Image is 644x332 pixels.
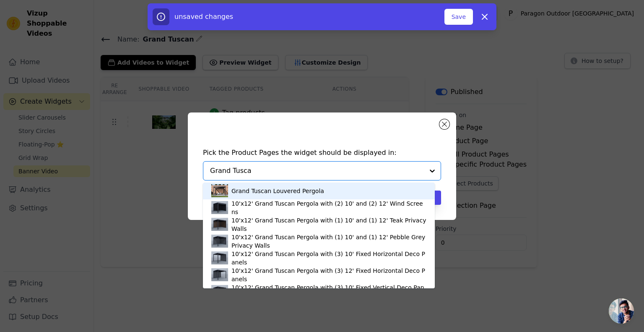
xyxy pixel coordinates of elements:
[211,183,228,199] img: product thumbnail
[211,267,228,283] img: product thumbnail
[231,250,426,267] div: 10'x12' Grand Tuscan Pergola with (3) 10' Fixed Horizontal Deco Panels
[211,250,228,267] img: product thumbnail
[439,119,449,129] button: Close modal
[211,233,228,250] img: product thumbnail
[231,283,426,300] div: 10'x12' Grand Tuscan Pergola with (3) 10' Fixed Vertical Deco Panels
[609,298,634,324] div: Open chat
[231,199,426,216] div: 10'x12' Grand Tuscan Pergola with (2) 10' and (2) 12' Wind Screens
[444,9,473,25] button: Save
[231,267,426,283] div: 10'x12' Grand Tuscan Pergola with (3) 12' Fixed Horizontal Deco Panels
[210,166,424,176] input: Search by product title or paste product URL
[211,216,228,233] img: product thumbnail
[211,199,228,216] img: product thumbnail
[231,216,426,233] div: 10'x12' Grand Tuscan Pergola with (1) 10' and (1) 12' Teak Privacy Walls
[211,283,228,300] img: product thumbnail
[231,187,324,195] div: Grand Tuscan Louvered Pergola
[203,148,441,158] h4: Pick the Product Pages the widget should be displayed in:
[231,233,426,250] div: 10'x12' Grand Tuscan Pergola with (1) 10' and (1) 12' Pebble Grey Privacy Walls
[174,13,233,21] span: unsaved changes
